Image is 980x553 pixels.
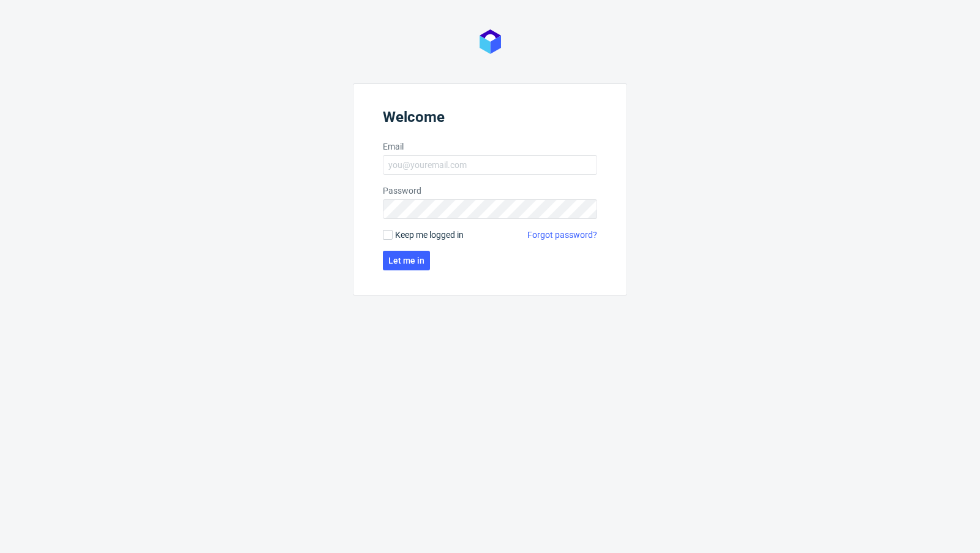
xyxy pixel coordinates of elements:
[383,155,597,175] input: you@youremail.com
[383,140,597,153] label: Email
[383,109,597,131] header: Welcome
[383,185,597,197] label: Password
[388,256,424,265] span: Let me in
[395,229,464,241] span: Keep me logged in
[383,251,430,270] button: Let me in
[527,229,597,241] a: Forgot password?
